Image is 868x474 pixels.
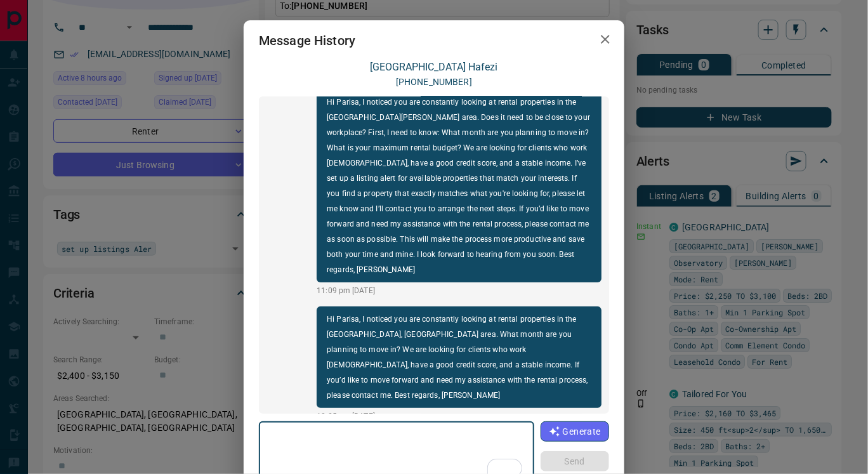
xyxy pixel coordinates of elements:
[327,95,591,277] p: Hi Parisa, I noticed you are constantly looking at rental properties in the [GEOGRAPHIC_DATA][PER...
[541,421,609,442] button: Generate
[317,285,602,296] p: 11:09 pm [DATE]
[396,76,472,89] p: [PHONE_NUMBER]
[244,20,371,61] h2: Message History
[371,61,498,73] a: [GEOGRAPHIC_DATA] Hafezi
[317,411,602,422] p: 10:25 pm [DATE]
[327,312,591,403] p: Hi Parisa, I noticed you are constantly looking at rental properties in the [GEOGRAPHIC_DATA], [G...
